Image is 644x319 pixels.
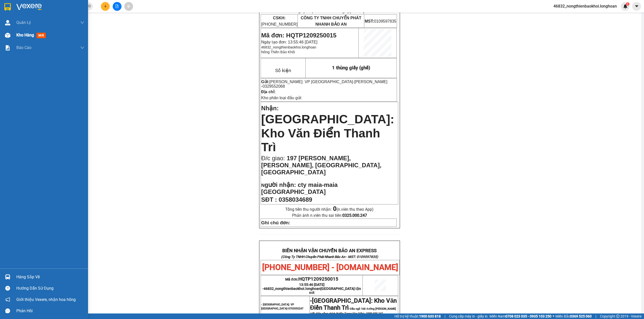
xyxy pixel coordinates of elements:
[634,4,639,9] span: caret-down
[115,5,119,8] span: file-add
[626,2,629,6] sup: 1
[261,80,269,84] strong: Gửi:
[36,33,46,38] span: mới
[281,255,378,259] strong: (Công Ty TNHH Chuyển Phát Nhanh Bảo An - MST: 0109597835)
[261,80,387,88] span: [PERSON_NAME] -
[616,314,620,318] span: copyright
[632,2,641,11] button: caret-down
[301,16,361,26] span: CÔNG TY TNHH CHUYỂN PHÁT NHANH BẢO AN
[5,297,10,302] span: notification
[292,213,367,218] span: Phản ánh n.viên thu sai tiền:
[13,7,107,13] strong: BIÊN NHẬN VẬN CHUYỂN BẢO AN EXPRESS
[263,84,285,88] span: 0329552068
[88,5,91,8] span: close-circle
[445,313,445,319] span: |
[449,313,488,319] span: Cung cấp máy in - giấy in:
[555,313,592,319] span: Miền Bắc
[261,155,287,162] span: Đ/c giao:
[124,2,133,11] button: aim
[261,32,336,39] span: Mã đơn: HQTP1209250015
[261,45,316,49] span: 46832_nongthienbaokhoi.longhoan
[309,287,361,295] span: [GEOGRAPHIC_DATA] tận nơi
[16,296,76,303] span: Giới thiệu Vexere, nhận hoa hồng
[5,20,10,25] img: warehouse-icon
[282,248,377,253] strong: BIÊN NHẬN VẬN CHUYỂN BẢO AN EXPRESS
[310,307,396,315] span: Đầu ngõ 168 đường [PERSON_NAME] (đối diện cổng chính Nghĩa Trang Văn Điển) -
[553,315,554,317] span: ⚪️
[273,16,286,20] strong: CSKH:
[549,3,621,9] span: 46832_nongthienbaokhoi.longhoan
[16,33,34,37] span: Kho hàng
[80,46,84,50] span: down
[627,2,628,6] span: 1
[104,5,107,8] span: plus
[570,314,592,318] strong: 0369 525 060
[261,80,387,88] span: -
[623,4,628,9] img: icon-new-feature
[366,312,383,315] span: 0389.555.247
[101,2,110,11] button: plus
[16,285,84,292] div: Hướng dẫn sử dụng
[5,286,10,291] span: question-circle
[490,313,551,319] span: Miền Nam
[261,105,279,112] span: Nhận:
[261,96,302,100] span: Kho phân loại đầu gửi:
[265,181,296,188] span: gười nhận:
[332,65,370,71] span: 1 thùng giấy (ghế)
[261,196,277,203] strong: SĐT :
[310,300,397,315] span: -
[262,262,398,272] span: [PHONE_NUMBER] - [DOMAIN_NAME]
[342,213,367,218] strong: 0325.000.247
[333,205,337,212] strong: 0
[264,287,361,295] span: 46832_nongthienbaokhoi.longhoan
[16,44,31,51] span: Báo cáo
[5,33,10,38] img: warehouse-icon
[80,21,84,25] span: down
[285,277,339,281] span: Mã đơn:
[5,308,10,313] span: message
[261,90,275,94] strong: Địa chỉ:
[505,314,551,318] strong: 0708 023 035 - 0935 103 250
[88,4,91,9] span: close-circle
[24,20,97,39] span: [PHONE_NUMBER] - [DOMAIN_NAME]
[333,207,374,212] span: (n.viên thu theo App)
[11,14,108,18] strong: (Công Ty TNHH Chuyển Phát Nhanh Bảo An - MST: 0109597835)
[275,68,291,73] span: Số kiện
[261,113,394,154] span: [GEOGRAPHIC_DATA]: Kho Văn Điển Thanh Trì
[310,297,312,304] span: -
[365,19,396,23] span: 0109597835
[261,181,338,195] span: cty maia-maia [GEOGRAPHIC_DATA]
[16,19,31,26] span: Quản Lý
[4,3,11,11] img: logo-vxr
[279,196,312,203] span: 0358034689
[261,16,297,26] span: [PHONE_NUMBER]
[127,5,130,8] span: aim
[595,313,596,319] span: |
[261,40,317,44] span: Ngày tạo đơn: 13:55:46 [DATE]
[16,273,84,281] div: Hàng sắp về
[261,183,296,188] strong: N
[288,307,303,310] span: 0703555247
[394,313,441,319] span: Hỗ trợ kỹ thuật:
[310,297,397,311] span: [GEOGRAPHIC_DATA]: Kho Văn Điển Thanh Trì
[261,220,290,225] strong: Ghi chú đơn:
[16,307,84,315] div: Phản hồi
[261,50,295,54] span: Nông Thiên Bảo Khôi
[365,19,374,23] strong: MST:
[5,274,10,280] img: warehouse-icon
[269,80,353,84] span: [PERSON_NAME]: VP [GEOGRAPHIC_DATA]
[113,2,122,11] button: file-add
[261,303,303,310] span: - [GEOGRAPHIC_DATA]: VP [GEOGRAPHIC_DATA]-
[261,155,381,176] span: 197 [PERSON_NAME], [PERSON_NAME], [GEOGRAPHIC_DATA], [GEOGRAPHIC_DATA]
[285,207,374,212] span: Tổng tiền thu người nhận:
[262,283,361,295] span: 13:55:46 [DATE] -
[419,314,441,318] strong: 1900 633 818
[298,276,338,282] span: HQTP1209250015
[5,45,10,50] img: solution-icon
